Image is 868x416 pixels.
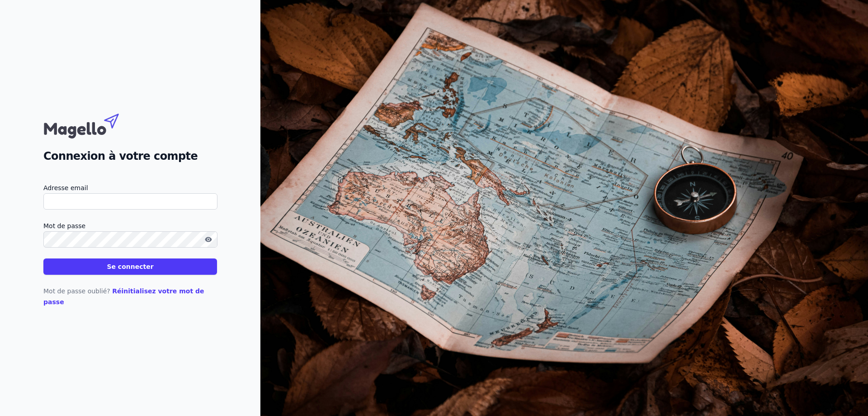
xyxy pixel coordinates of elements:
label: Mot de passe [43,220,217,231]
button: Se connecter [43,258,217,275]
label: Adresse email [43,182,217,193]
img: Magello [43,109,138,141]
a: Réinitialisez votre mot de passe [43,287,204,306]
p: Mot de passe oublié? [43,286,217,307]
h2: Connexion à votre compte [43,148,217,164]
